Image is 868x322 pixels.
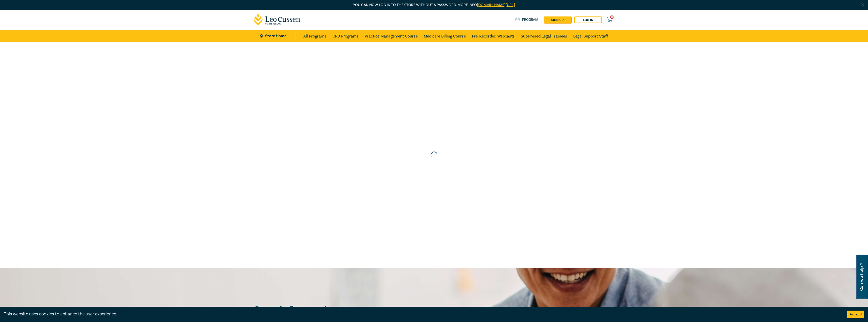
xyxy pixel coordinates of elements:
[860,3,865,7] img: Close
[515,17,539,23] a: Program
[254,304,373,317] h2: Stay informed.
[254,2,615,8] p: You can now log in to the store without a password. More info
[574,16,602,23] a: Log in
[365,30,418,42] a: Practice Management Course
[333,30,359,42] a: CPD Programs
[4,311,840,317] div: This website uses cookies to enhance the user experience.
[260,33,295,39] a: Store Home
[610,15,614,19] span: 0
[472,30,515,42] a: Pre-Recorded Webcasts
[859,258,864,296] span: Can we help ?
[303,30,326,42] a: All Programs
[847,311,864,318] button: Accept cookies
[424,30,466,42] a: Medicare Billing Course
[477,3,515,7] a: [DOMAIN_NAME][URL]
[544,16,571,23] a: sign up
[573,30,608,42] a: Legal Support Staff
[521,30,567,42] a: Supervised Legal Trainees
